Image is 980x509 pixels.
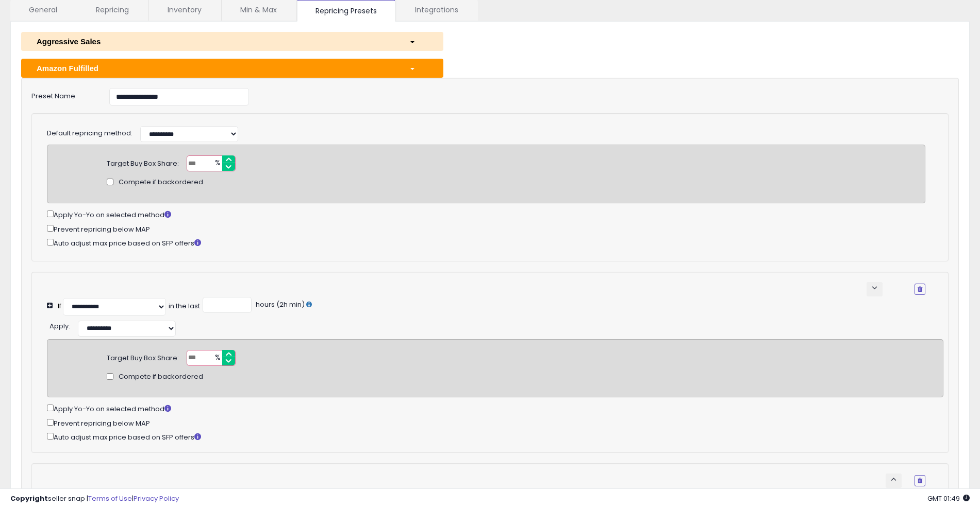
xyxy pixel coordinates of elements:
a: Privacy Policy [134,494,179,503]
div: Amazon Fulfilled [29,63,402,74]
label: Default repricing method: [47,129,132,138]
div: Prevent repricing below MAP [47,223,925,235]
span: 2025-10-14 01:49 GMT [927,494,970,503]
span: Compete if backordered [119,178,203,187]
strong: Copyright [10,494,48,503]
i: Remove Condition [918,286,922,292]
label: Preset Name [24,88,102,101]
div: Auto adjust max price based on SFP offers [47,237,925,249]
button: keyboard_arrow_up [886,473,902,488]
div: Apply Yo-Yo on selected method [47,208,925,220]
div: Apply Yo-Yo on selected method [47,402,943,414]
div: Auto adjust max price based on SFP offers [47,431,943,443]
button: Amazon Fulfilled [21,59,443,78]
span: % [209,350,225,366]
a: Terms of Use [88,494,132,503]
div: seller snap | | [10,494,179,504]
button: Aggressive Sales [21,32,443,51]
button: keyboard_arrow_down [867,282,883,296]
div: Prevent repricing below MAP [47,417,943,429]
span: Apply [49,321,69,331]
span: hours (2h min) [254,300,305,309]
div: Target Buy Box Share: [107,155,179,169]
span: keyboard_arrow_down [870,283,879,293]
span: Compete if backordered [119,372,203,382]
i: Remove Condition [918,478,922,484]
div: : [49,318,70,331]
div: Aggressive Sales [29,36,402,47]
span: % [209,156,225,171]
span: keyboard_arrow_up [889,475,899,484]
div: in the last [169,302,200,311]
div: Target Buy Box Share: [107,350,179,363]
